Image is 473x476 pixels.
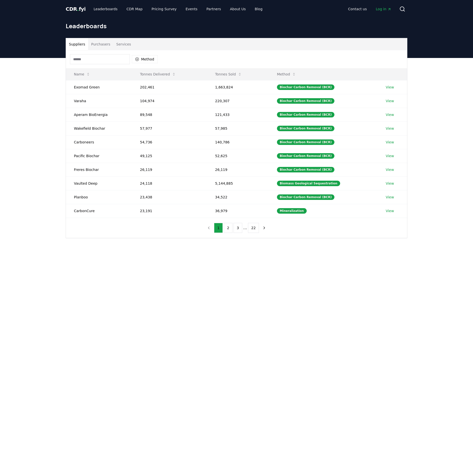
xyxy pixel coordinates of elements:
[132,190,207,204] td: 23,438
[386,195,394,200] a: View
[66,5,86,12] a: CDR.fyi
[344,4,395,13] nav: Main
[372,4,395,13] a: Log in
[277,181,340,186] div: Biomass Geological Sequestration
[386,208,394,213] a: View
[277,84,334,90] div: Biochar Carbon Removal (BCR)
[132,176,207,190] td: 24,118
[207,135,269,149] td: 140,786
[207,163,269,176] td: 26,119
[66,94,132,108] td: Varaha
[207,94,269,108] td: 220,307
[148,4,181,13] a: Pricing Survey
[132,135,207,149] td: 54,736
[66,135,132,149] td: Carboneers
[66,121,132,135] td: Wakefield Biochar
[207,121,269,135] td: 57,985
[132,149,207,163] td: 49,125
[386,140,394,145] a: View
[66,6,86,12] span: CDR fyi
[386,98,394,103] a: View
[277,98,334,104] div: Biochar Carbon Removal (BCR)
[132,163,207,176] td: 26,119
[207,149,269,163] td: 52,625
[386,181,394,186] a: View
[243,225,247,231] li: ...
[207,108,269,121] td: 121,433
[66,163,132,176] td: Freres Biochar
[66,176,132,190] td: Vaulted Deep
[386,85,394,90] a: View
[132,204,207,218] td: 23,191
[113,38,134,50] button: Services
[66,149,132,163] td: Pacific Biochar
[132,108,207,121] td: 89,548
[66,108,132,121] td: Aperam BioEnergia
[260,223,268,233] button: next page
[66,38,88,50] button: Suppliers
[90,4,122,13] a: Leaderboards
[132,121,207,135] td: 57,977
[277,126,334,131] div: Biochar Carbon Removal (BCR)
[214,223,223,233] button: 1
[277,167,334,172] div: Biochar Carbon Removal (BCR)
[132,80,207,94] td: 202,461
[66,22,407,30] h1: Leaderboards
[207,204,269,218] td: 36,979
[207,176,269,190] td: 5,144,885
[251,4,266,13] a: Blog
[277,139,334,145] div: Biochar Carbon Removal (BCR)
[66,204,132,218] td: CarbonCure
[132,55,158,63] button: Method
[386,112,394,117] a: View
[277,208,307,214] div: Mineralization
[248,223,259,233] button: 22
[226,4,250,13] a: About Us
[66,80,132,94] td: Exomad Green
[207,80,269,94] td: 1,663,824
[211,69,246,79] button: Tonnes Sold
[224,223,233,233] button: 2
[277,194,334,200] div: Biochar Carbon Removal (BCR)
[203,4,225,13] a: Partners
[344,4,371,13] a: Contact us
[123,4,147,13] a: CDR Map
[182,4,201,13] a: Events
[386,167,394,172] a: View
[273,69,300,79] button: Method
[277,112,334,117] div: Biochar Carbon Removal (BCR)
[88,38,113,50] button: Purchasers
[77,6,79,12] span: .
[207,190,269,204] td: 34,522
[386,153,394,158] a: View
[136,69,180,79] button: Tonnes Delivered
[376,6,391,11] span: Log in
[386,126,394,131] a: View
[234,223,242,233] button: 3
[90,4,266,13] nav: Main
[70,69,94,79] button: Name
[277,153,334,159] div: Biochar Carbon Removal (BCR)
[66,190,132,204] td: Planboo
[132,94,207,108] td: 104,974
